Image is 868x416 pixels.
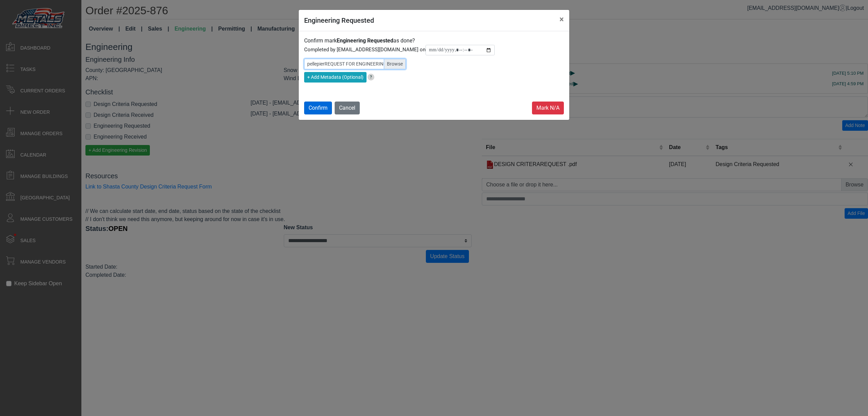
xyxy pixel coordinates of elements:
button: Cancel [335,102,360,114]
strong: Engineering Requested [337,37,393,44]
button: Confirm [304,102,332,114]
button: + Add Metadata (Optional) [304,72,367,83]
div: Completed by [EMAIL_ADDRESS][DOMAIN_NAME] on [304,45,564,55]
button: Mark N/A [532,102,564,114]
span: Add metadata to track with checklist event. Ex: When marking 'Permit Submitted' as done, you can ... [368,74,374,80]
span: Confirm [309,105,328,111]
h5: Engineering Requested [304,15,374,25]
span: Mark N/A [536,105,559,111]
button: Close [554,10,569,29]
div: Confirm mark as done? [304,37,564,45]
